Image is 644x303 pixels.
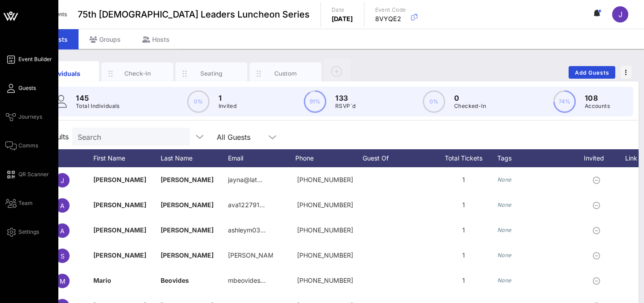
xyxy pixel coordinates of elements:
[18,199,33,207] span: Team
[228,192,265,218] p: ava122791…
[93,176,146,183] span: [PERSON_NAME]
[93,251,146,259] span: [PERSON_NAME]
[217,133,250,141] div: All Guests
[497,201,512,208] i: None
[5,140,38,151] a: Comms
[375,5,406,14] p: Event Code
[93,149,161,167] div: First Name
[585,93,610,103] p: 108
[430,192,497,218] div: 1
[76,102,120,111] p: Total Individuals
[497,252,512,258] i: None
[618,10,622,19] span: J
[161,201,214,209] span: [PERSON_NAME]
[335,93,355,103] p: 133
[211,128,283,146] div: All Guests
[78,8,310,21] span: 75th [DEMOGRAPHIC_DATA] Leaders Luncheon Series
[131,29,180,49] div: Hosts
[76,93,120,103] p: 145
[18,228,39,236] span: Settings
[266,69,306,78] div: Custom
[363,149,430,167] div: Guest Of
[161,251,214,259] span: [PERSON_NAME]
[5,169,49,180] a: QR Scanner
[44,69,83,78] div: Individuals
[61,177,64,184] span: J
[228,218,266,243] p: ashleym03…
[118,69,158,78] div: Check-In
[454,102,486,111] p: Checked-In
[79,29,131,49] div: Groups
[332,14,353,23] p: [DATE]
[497,227,512,233] i: None
[161,149,228,167] div: Last Name
[295,149,363,167] div: Phone
[569,66,615,79] button: Add Guests
[161,226,214,234] span: [PERSON_NAME]
[430,218,497,243] div: 1
[497,277,512,284] i: None
[161,276,189,284] span: Beovides
[612,6,628,22] div: J
[332,5,353,14] p: Date
[430,268,497,293] div: 1
[574,149,623,167] div: Invited
[18,113,42,121] span: Journeys
[375,14,406,23] p: 8VYQE2
[5,227,39,237] a: Settings
[297,201,353,209] span: +15127792652
[228,243,273,268] p: [PERSON_NAME]…
[574,69,610,76] span: Add Guests
[60,277,66,285] span: M
[430,149,497,167] div: Total Tickets
[335,102,355,111] p: RSVP`d
[60,202,65,209] span: A
[5,83,36,94] a: Guests
[297,176,353,183] span: +13104367738
[61,252,65,260] span: S
[5,54,52,65] a: Event Builder
[228,268,266,293] p: mbeovides…
[228,149,295,167] div: Email
[430,243,497,268] div: 1
[228,167,263,192] p: jayna@lat…
[430,167,497,192] div: 1
[297,276,353,284] span: +17863519976
[497,149,574,167] div: Tags
[161,176,214,183] span: [PERSON_NAME]
[60,227,65,235] span: A
[219,93,237,103] p: 1
[93,276,111,284] span: Mario
[585,102,610,111] p: Accounts
[219,102,237,111] p: Invited
[497,176,512,183] i: None
[18,84,36,92] span: Guests
[192,69,232,78] div: Seating
[18,55,52,63] span: Event Builder
[454,93,486,103] p: 0
[297,226,353,234] span: +19158005079
[93,201,146,209] span: [PERSON_NAME]
[5,198,33,209] a: Team
[18,170,49,178] span: QR Scanner
[93,226,146,234] span: [PERSON_NAME]
[18,142,38,150] span: Comms
[297,251,353,259] span: +15129684884
[5,111,42,122] a: Journeys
